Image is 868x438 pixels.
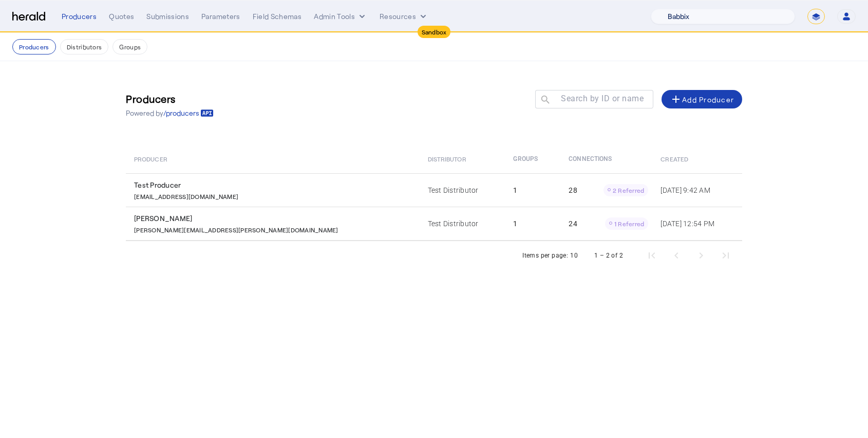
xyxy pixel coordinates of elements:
div: [PERSON_NAME] [134,213,416,224]
th: Producer [126,144,420,173]
div: Add Producer [670,93,734,105]
div: Field Schemas [253,11,302,22]
p: [PERSON_NAME][EMAIL_ADDRESS][PERSON_NAME][DOMAIN_NAME] [134,224,338,234]
th: Connections [560,144,652,173]
div: 10 [570,250,578,261]
mat-icon: search [535,94,553,107]
div: 1 – 2 of 2 [594,250,623,261]
button: Distributors [60,39,109,54]
div: Quotes [109,11,134,22]
mat-icon: add [670,93,682,105]
button: Resources dropdown menu [380,11,428,22]
td: [DATE] 9:42 AM [652,173,742,207]
th: Created [652,144,742,173]
span: 2 Referred [613,187,645,194]
td: Test Distributor [420,173,505,207]
td: 1 [505,173,560,207]
button: Producers [12,39,56,54]
td: [DATE] 12:54 PM [652,207,742,241]
div: Submissions [146,11,189,22]
div: Test Producer [134,180,416,190]
p: Powered by [126,108,214,118]
button: Groups [112,39,147,54]
td: Test Distributor [420,207,505,241]
button: internal dropdown menu [314,11,367,22]
div: Items per page: [522,250,568,261]
button: Add Producer [662,90,742,108]
div: Producers [62,11,97,22]
div: 28 [569,184,648,196]
div: Parameters [201,11,240,22]
th: Groups [505,144,560,173]
span: 1 Referred [614,220,645,227]
mat-label: Search by ID or name [561,94,644,103]
th: Distributor [420,144,505,173]
div: 24 [569,217,648,230]
td: 1 [505,207,560,241]
p: [EMAIL_ADDRESS][DOMAIN_NAME] [134,190,238,200]
h3: Producers [126,92,214,106]
a: /producers [163,108,214,118]
img: Herald Logo [12,12,45,22]
div: Sandbox [418,26,451,38]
